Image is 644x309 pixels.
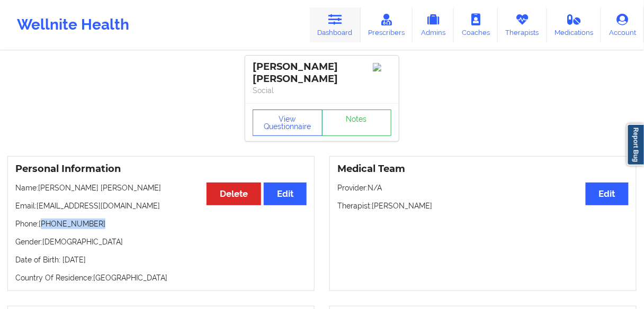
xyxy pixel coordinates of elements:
a: Coaches [454,7,498,42]
h3: Personal Information [15,163,307,175]
p: Provider: N/A [337,183,629,193]
p: Social [253,85,391,96]
a: Therapists [498,7,547,42]
p: Email: [EMAIL_ADDRESS][DOMAIN_NAME] [15,201,307,211]
a: Report Bug [627,124,644,166]
a: Dashboard [310,7,361,42]
img: Image%2Fplaceholer-image.png [373,63,391,71]
h3: Medical Team [337,163,629,175]
p: Gender: [DEMOGRAPHIC_DATA] [15,237,307,247]
button: Edit [586,183,629,205]
a: Notes [322,110,392,136]
button: Delete [207,183,261,205]
div: [PERSON_NAME] [PERSON_NAME] [253,61,391,85]
a: Account [601,7,644,42]
p: Name: [PERSON_NAME] [PERSON_NAME] [15,183,307,193]
button: Edit [264,183,307,205]
p: Therapist: [PERSON_NAME] [337,201,629,211]
p: Phone: [PHONE_NUMBER] [15,219,307,229]
a: Admins [413,7,454,42]
p: Date of Birth: [DATE] [15,255,307,265]
p: Country Of Residence: [GEOGRAPHIC_DATA] [15,272,307,283]
a: Medications [547,7,602,42]
button: View Questionnaire [253,110,323,136]
a: Prescribers [361,7,413,42]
